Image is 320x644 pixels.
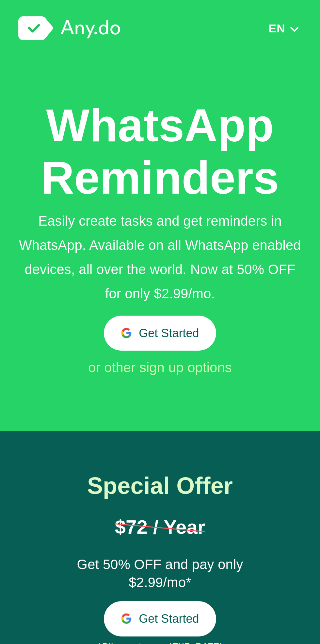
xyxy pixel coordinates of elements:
[267,22,302,35] button: EN
[18,16,120,41] img: logo
[16,209,304,306] div: Easily create tasks and get reminders in WhatsApp. Available on all WhatsApp enabled devices, all...
[104,601,216,636] button: Get Started
[269,22,285,35] span: EN
[26,473,294,499] h1: Special Offer
[104,316,216,351] button: Get Started
[16,99,304,204] h1: WhatsApp Reminders
[74,555,246,592] div: Get 50% OFF and pay only $2.99/mo*
[88,360,232,375] span: or other sign up options
[289,25,300,34] img: down
[115,517,205,537] h1: $72 / Year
